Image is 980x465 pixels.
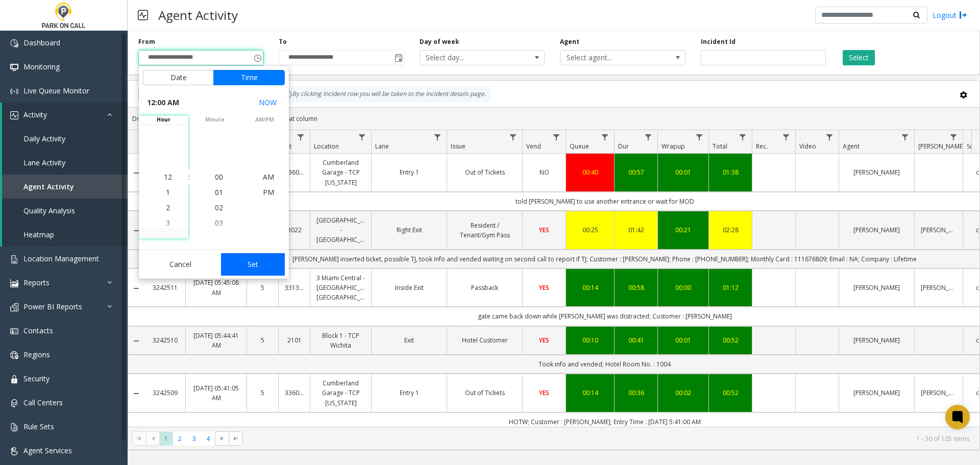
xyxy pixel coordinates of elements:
a: 5 [253,388,272,398]
a: Collapse Details [128,389,144,398]
a: 336021 [285,388,304,398]
div: 00:52 [715,388,746,398]
a: Agent Filter Menu [898,130,912,144]
span: Daily Activity [23,134,65,143]
h3: Agent Activity [153,3,243,28]
button: Set [221,253,285,276]
span: minute [190,116,239,124]
a: 3242509 [151,388,179,398]
div: : [188,172,190,182]
a: Lot Filter Menu [294,130,308,144]
a: 00:00 [664,283,702,292]
span: Agent [843,142,860,151]
span: YES [539,388,549,397]
img: 'icon' [10,399,18,407]
a: Collapse Details [128,169,144,177]
img: 'icon' [10,351,18,359]
img: 'icon' [10,447,18,455]
a: 336021 [285,167,304,177]
span: Go to the last page [232,434,240,443]
span: 00 [215,172,223,182]
a: 3 Miami Central - [GEOGRAPHIC_DATA] [GEOGRAPHIC_DATA] [316,273,365,303]
span: Video [799,142,816,151]
span: AM [263,172,274,182]
a: 00:01 [664,167,702,177]
a: [DATE] 05:45:08 AM [192,278,240,297]
img: 'icon' [10,39,18,47]
span: NO [540,168,549,177]
a: Block 1 - TCP Wichita [316,331,365,350]
a: 02:28 [715,225,746,235]
span: Rec. [756,142,768,151]
a: Quality Analysis [2,199,128,223]
img: 'icon' [10,87,18,95]
span: Agent Activity [23,182,74,191]
span: Live Queue Monitor [23,86,89,95]
div: 00:02 [664,388,702,398]
span: [PERSON_NAME] [918,142,965,151]
a: Total Filter Menu [736,130,750,144]
img: 'icon' [10,303,18,311]
a: [PERSON_NAME] [845,335,908,345]
span: Reports [23,278,50,287]
a: [PERSON_NAME] [921,388,957,398]
a: Wrapup Filter Menu [693,130,706,144]
a: Collapse Details [128,337,144,345]
span: 3 [166,218,170,228]
img: 'icon' [10,63,18,71]
a: Right Exit [378,225,440,235]
a: [PERSON_NAME] [845,167,908,177]
span: Page 1 [159,432,173,446]
a: 00:14 [572,388,608,398]
div: 00:01 [664,335,702,345]
a: NO [529,167,559,177]
a: Rec. Filter Menu [779,130,793,144]
a: [GEOGRAPHIC_DATA] - [GEOGRAPHIC_DATA] [316,215,365,245]
a: 00:58 [621,283,651,292]
a: 00:10 [572,335,608,345]
a: Passback [453,283,516,292]
a: [PERSON_NAME] [845,283,908,292]
span: Select day... [420,51,520,65]
a: 00:14 [572,283,608,292]
img: pageIcon [138,3,148,28]
a: Queue Filter Menu [598,130,612,144]
a: Issue Filter Menu [506,130,520,144]
a: [DATE] 05:44:41 AM [192,331,240,350]
label: From [138,37,155,46]
a: Heatmap [2,223,128,247]
div: 00:36 [621,388,651,398]
label: Incident Id [701,37,736,46]
a: Entry 1 [378,388,440,398]
span: Lane Activity [23,158,65,167]
div: By clicking Incident row you will be taken to the incident details page. [279,87,491,102]
a: [PERSON_NAME] [845,225,908,235]
span: Page 2 [173,432,187,446]
span: Activity [23,110,47,119]
a: Collapse Details [128,227,144,235]
span: Heatmap [23,230,54,239]
img: 'icon' [10,255,18,263]
a: 01:12 [715,283,746,292]
span: Toggle popup [252,51,263,65]
a: [PERSON_NAME] [921,225,957,235]
span: Wrapup [661,142,685,151]
img: 'icon' [10,423,18,431]
span: 2 [166,203,170,212]
button: Select now [255,93,281,112]
img: 'icon' [10,111,18,119]
button: Time tab [213,70,285,85]
a: Lane Activity [2,151,128,175]
a: Vend Filter Menu [550,130,563,144]
a: 5 [253,283,272,292]
button: Cancel [143,253,218,276]
img: logout [959,10,967,20]
a: Resident / Tenant/Gym Pass [453,221,516,240]
a: Video Filter Menu [823,130,837,144]
a: Hotel Customer [453,335,516,345]
a: 01:42 [621,225,651,235]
